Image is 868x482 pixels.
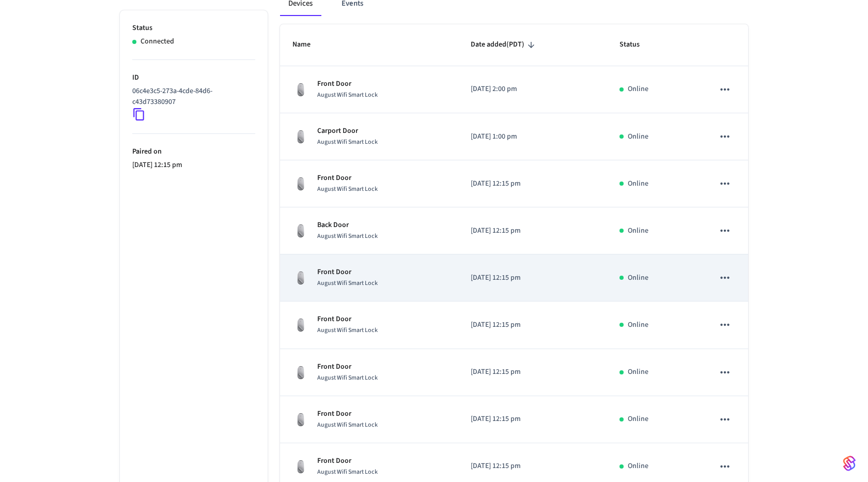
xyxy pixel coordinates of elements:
img: August Wifi Smart Lock 3rd Gen, Silver, Front [292,81,309,98]
img: August Wifi Smart Lock 3rd Gen, Silver, Front [292,317,309,333]
span: August Wifi Smart Lock [317,91,378,99]
img: August Wifi Smart Lock 3rd Gen, Silver, Front [292,364,309,381]
img: August Wifi Smart Lock 3rd Gen, Silver, Front [292,269,309,286]
p: [DATE] 12:15 pm [471,414,595,425]
span: Status [619,37,653,53]
span: Name [292,37,324,53]
span: August Wifi Smart Lock [317,326,378,335]
p: [DATE] 12:15 pm [471,273,595,283]
p: Online [628,178,648,189]
span: August Wifi Smart Lock [317,232,378,240]
p: Online [628,414,648,425]
p: Carport Door [317,126,378,137]
p: Online [628,84,648,95]
p: Online [628,367,648,378]
span: August Wifi Smart Lock [317,185,378,193]
span: August Wifi Smart Lock [317,420,378,429]
img: SeamLogoGradient.69752ec5.svg [843,455,856,472]
p: Front Door [317,314,378,325]
p: Front Door [317,267,378,278]
p: Front Door [317,409,378,419]
span: August Wifi Smart Lock [317,373,378,382]
p: Front Door [317,456,378,466]
p: Paired on [132,146,255,157]
p: [DATE] 12:15 pm [471,225,595,236]
p: Online [628,461,648,472]
p: Front Door [317,79,378,89]
p: Status [132,23,255,34]
p: 06c4e3c5-273a-4cde-84d6-c43d73380907 [132,86,251,108]
p: Online [628,131,648,142]
span: Date added(PDT) [471,37,538,53]
span: August Wifi Smart Lock [317,468,378,476]
p: Back Door [317,220,378,231]
p: [DATE] 1:00 pm [471,131,595,142]
span: August Wifi Smart Lock [317,279,378,288]
img: August Wifi Smart Lock 3rd Gen, Silver, Front [292,458,309,475]
img: August Wifi Smart Lock 3rd Gen, Silver, Front [292,411,309,428]
p: Online [628,320,648,330]
span: August Wifi Smart Lock [317,138,378,146]
p: [DATE] 2:00 pm [471,84,595,95]
p: [DATE] 12:15 pm [471,320,595,330]
p: Online [628,273,648,283]
p: [DATE] 12:15 pm [471,367,595,378]
p: [DATE] 12:15 pm [471,461,595,472]
p: Front Door [317,361,378,372]
p: [DATE] 12:15 pm [471,178,595,189]
img: August Wifi Smart Lock 3rd Gen, Silver, Front [292,222,309,239]
p: Online [628,225,648,236]
p: [DATE] 12:15 pm [132,160,255,171]
img: August Wifi Smart Lock 3rd Gen, Silver, Front [292,175,309,192]
p: Front Door [317,173,378,184]
p: ID [132,72,255,83]
img: August Wifi Smart Lock 3rd Gen, Silver, Front [292,128,309,145]
p: Connected [141,36,174,47]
